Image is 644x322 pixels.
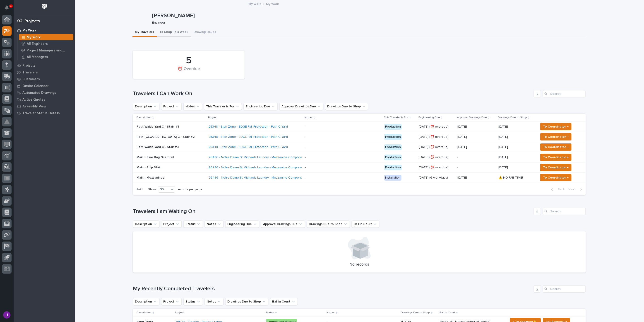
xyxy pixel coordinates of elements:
p: Drawings Due to Shop [498,115,527,120]
p: - [457,155,495,159]
button: Engineering Due [244,103,278,110]
button: To Shop This Week [157,28,191,37]
p: All Managers [27,55,48,59]
p: Notes [305,115,313,120]
p: Travelers [22,70,38,75]
button: To Coordinator → [540,174,572,181]
a: 25348 - Stair Zone - EDGE Fall Protection - Path C Yard [209,145,288,149]
a: Project Managers and Engineers [17,47,75,53]
p: Notes [327,310,335,315]
p: Main - Ship Stair [137,166,205,169]
tr: Main - Blue Bag Guardrail26486 - Notre Dame St Michaels Laundry - Mezzanine Components - Producti... [133,152,586,162]
div: ⏰ Overdue [141,67,237,76]
a: Onsite Calendar [14,82,75,89]
p: My Work [27,35,41,39]
p: [DATE] (⏰ overdue) [419,145,454,149]
button: Drawing Issues [191,28,219,37]
span: Next [568,187,578,191]
p: 1 [10,4,12,7]
a: My Work [248,1,261,6]
p: All Engineers [27,42,48,46]
a: Active Quotes [14,96,75,103]
p: Assembly View [22,104,46,109]
h1: Travelers I am Waiting On [133,208,532,215]
button: To Coordinator → [540,164,572,171]
p: [DATE] [457,176,495,180]
button: Approval Drawings Due [261,220,305,228]
p: records per page [177,188,202,191]
div: 02. Projects [17,19,40,24]
a: Assembly View [14,103,75,110]
p: [DATE] (⏰ overdue) [419,125,454,129]
p: [DATE] [457,145,495,149]
div: - [305,166,306,169]
div: - [305,145,306,149]
button: Ball in Court [270,298,298,305]
p: [PERSON_NAME] [152,12,585,19]
button: My Travelers [132,28,157,37]
span: To Coordinator → [543,124,569,129]
button: Status [183,298,203,305]
span: To Coordinator → [543,175,569,180]
p: Project [208,115,218,120]
p: Main - Mezzanines [137,176,205,180]
p: Customers [22,77,40,81]
button: Ball in Court [352,220,379,228]
div: - [305,155,306,159]
p: This Traveler is For [384,115,408,120]
p: Path Waldo Yard C - Stair #3 [137,145,205,149]
div: 5 [141,55,237,66]
div: Notifications1 [6,5,12,13]
p: [DATE] (6 workdays) [419,176,454,180]
div: 30 [158,187,169,192]
div: - [305,135,306,139]
p: Engineer [152,21,583,25]
span: To Coordinator → [543,144,569,150]
p: ⚠️ NO FAB TIME! [498,175,524,180]
h1: My Recently Completed Travelers [133,286,532,292]
p: [DATE] [457,125,495,129]
p: [DATE] (⏰ overdue) [419,135,454,139]
p: My Work [22,29,36,33]
a: Automated Drawings [14,89,75,96]
button: Notes [183,103,202,110]
input: Search [543,208,586,215]
p: 1 of 1 [133,184,146,195]
button: To Coordinator → [540,133,572,140]
button: Notes [205,220,223,228]
a: 26486 - Notre Dame St Michaels Laundry - Mezzanine Components [209,166,307,169]
h1: Travelers I Can Work On [133,90,532,97]
button: Drawings Due to Shop [225,298,268,305]
p: [DATE] [498,134,509,139]
span: To Coordinator → [543,155,569,160]
button: To Coordinator → [540,154,572,161]
tr: Main - Mezzanines26486 - Notre Dame St Michaels Laundry - Mezzanine Components - Installation[DAT... [133,173,586,183]
span: To Coordinator → [543,165,569,170]
button: Engineering Due [225,220,259,228]
p: Ball in Court [440,310,455,315]
button: Approval Drawings Due [279,103,323,110]
tr: Path Waldo Yard C - Stair #325348 - Stair Zone - EDGE Fall Protection - Path C Yard - Production[... [133,142,586,152]
div: Production [384,165,402,170]
p: [DATE] [457,135,495,139]
p: Projects [22,64,36,68]
span: Back [555,187,565,191]
tr: Path Waldo Yard C - Stair #125348 - Stair Zone - EDGE Fall Protection - Path C Yard - Production[... [133,122,586,132]
button: Description [133,103,159,110]
a: 26486 - Notre Dame St Michaels Laundry - Mezzanine Components [209,155,307,159]
a: Travelers [14,69,75,76]
div: Production [384,144,402,150]
tr: Path [GEOGRAPHIC_DATA] C - Stair #225348 - Stair Zone - EDGE Fall Protection - Path C Yard - Prod... [133,132,586,142]
p: Path [GEOGRAPHIC_DATA] C - Stair #2 [137,135,205,139]
p: My Work [266,1,279,6]
input: Search [543,285,586,293]
div: - [305,125,306,129]
a: 25348 - Stair Zone - EDGE Fall Protection - Path C Yard [209,125,288,129]
div: Production [384,155,402,160]
p: Approval Drawings Due [457,115,487,120]
a: 25348 - Stair Zone - EDGE Fall Protection - Path C Yard [209,135,288,139]
button: Notifications [2,3,12,12]
p: Engineering Due [418,115,440,120]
